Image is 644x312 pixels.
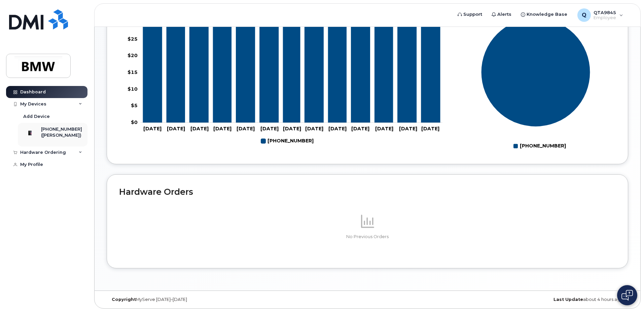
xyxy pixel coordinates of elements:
[453,8,487,21] a: Support
[481,17,591,127] g: Series
[119,234,616,240] p: No Previous Orders
[487,8,516,21] a: Alerts
[167,126,185,132] tspan: [DATE]
[128,86,138,92] tspan: $10
[260,126,279,132] tspan: [DATE]
[513,140,566,152] g: Legend
[621,290,633,301] img: Open chat
[261,135,314,147] g: Legend
[351,126,369,132] tspan: [DATE]
[128,52,138,58] tspan: $20
[128,69,138,75] tspan: $15
[375,126,393,132] tspan: [DATE]
[594,15,616,20] span: Employee
[497,11,511,18] span: Alerts
[454,297,628,302] div: about 4 hours ago
[237,126,255,132] tspan: [DATE]
[527,11,567,18] span: Knowledge Base
[421,126,439,132] tspan: [DATE]
[261,135,314,147] g: 864-386-0982
[128,2,442,147] g: Chart
[143,126,162,132] tspan: [DATE]
[143,21,440,123] g: 864-386-0982
[582,11,586,19] span: Q
[463,11,482,18] span: Support
[283,126,301,132] tspan: [DATE]
[112,297,136,302] strong: Copyright
[213,126,231,132] tspan: [DATE]
[190,126,209,132] tspan: [DATE]
[131,102,138,108] tspan: $5
[107,297,281,302] div: MyServe [DATE]–[DATE]
[594,10,616,15] span: QTA9845
[305,126,323,132] tspan: [DATE]
[328,126,347,132] tspan: [DATE]
[481,17,591,151] g: Chart
[119,187,616,197] h2: Hardware Orders
[573,8,628,22] div: QTA9845
[131,119,138,125] tspan: $0
[128,36,138,42] tspan: $25
[516,8,572,21] a: Knowledge Base
[553,297,583,302] strong: Last Update
[399,126,417,132] tspan: [DATE]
